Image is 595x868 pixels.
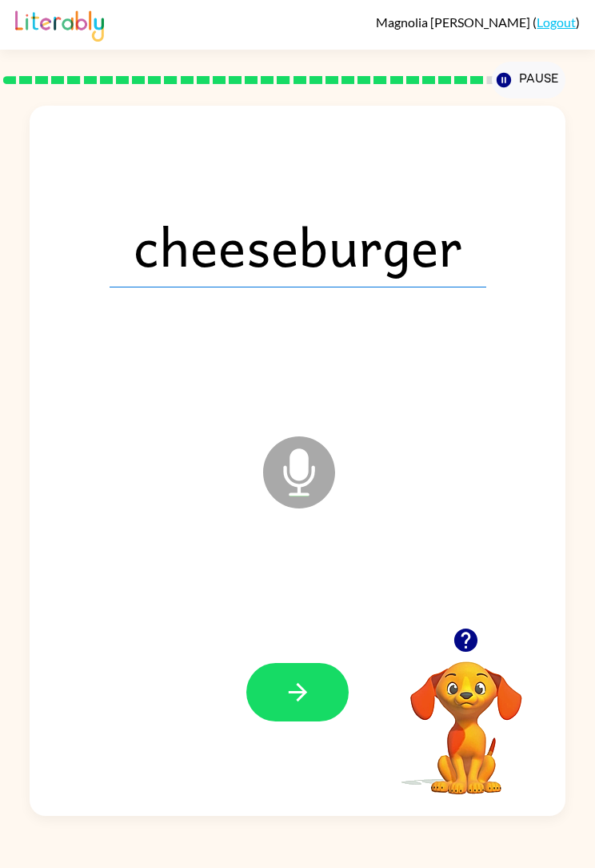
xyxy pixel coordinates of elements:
video: Your browser must support playing .mp4 files to use Literably. Please try using another browser. [386,637,546,797]
span: Magnolia [PERSON_NAME] [376,14,533,30]
a: Logout [537,14,576,30]
div: ( ) [376,14,580,30]
button: Pause [492,62,565,98]
img: Literably [15,6,104,42]
span: cheeseburger [110,204,486,287]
